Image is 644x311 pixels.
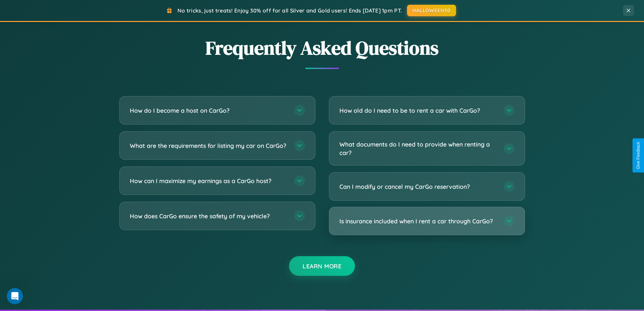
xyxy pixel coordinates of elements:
[339,140,497,157] h3: What documents do I need to provide when renting a car?
[636,142,641,169] div: Give Feedback
[339,106,497,115] h3: How old do I need to be to rent a car with CarGo?
[130,177,287,185] h3: How can I maximize my earnings as a CarGo host?
[339,217,497,225] h3: Is insurance included when I rent a car through CarGo?
[407,5,456,16] button: HALLOWEEN30
[130,141,287,150] h3: What are the requirements for listing my car on CarGo?
[289,256,355,276] button: Learn More
[339,182,497,191] h3: Can I modify or cancel my CarGo reservation?
[130,106,287,115] h3: How do I become a host on CarGo?
[7,288,23,304] iframe: Intercom live chat
[119,35,525,61] h2: Frequently Asked Questions
[177,7,402,14] span: No tricks, just treats! Enjoy 30% off for all Silver and Gold users! Ends [DATE] 1pm PT.
[130,212,287,220] h3: How does CarGo ensure the safety of my vehicle?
